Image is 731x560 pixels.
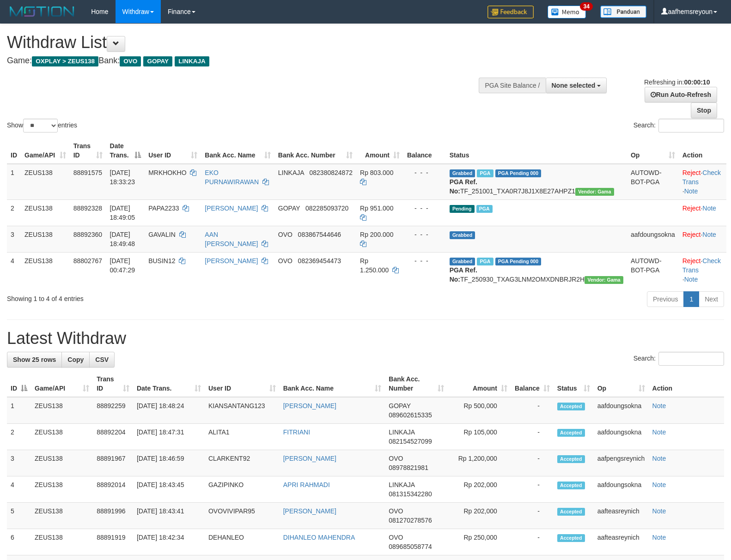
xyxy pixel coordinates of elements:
th: Action [679,138,726,164]
td: ZEUS138 [31,503,93,529]
th: Trans ID: activate to sort column ascending [70,138,106,164]
th: Op: activate to sort column ascending [627,138,679,164]
a: CSV [89,352,115,367]
td: 6 [7,529,31,555]
th: Bank Acc. Name: activate to sort column ascending [201,138,274,164]
a: Note [684,187,698,195]
span: Show 25 rows [13,356,56,363]
th: Status [446,138,627,164]
span: GOPAY [278,205,300,212]
th: Date Trans.: activate to sort column descending [106,138,145,164]
span: Copy 082285093720 to clipboard [305,205,348,212]
td: 88892014 [93,476,133,503]
span: Rp 803.000 [360,169,393,176]
h1: Withdraw List [7,33,478,52]
span: Marked by aafpengsreynich [476,205,493,213]
td: GAZIPINKO [205,476,280,503]
span: Vendor URL: https://trx31.1velocity.biz [585,276,623,284]
td: - [511,476,554,503]
th: User ID: activate to sort column ascending [205,371,280,397]
a: AAN [PERSON_NAME] [205,231,258,247]
td: 2 [7,199,21,226]
strong: 00:00:10 [684,78,710,86]
td: - [511,424,554,450]
td: ZEUS138 [31,424,93,450]
span: Accepted [557,429,585,437]
b: PGA Ref. No: [450,266,477,283]
span: 88892360 [73,231,102,238]
span: OVO [389,507,403,515]
th: Action [649,371,724,397]
span: Accepted [557,403,585,410]
a: [PERSON_NAME] [283,507,336,515]
th: Bank Acc. Number: activate to sort column ascending [274,138,356,164]
span: Refreshing in: [644,78,710,86]
a: Reject [682,257,701,265]
span: Marked by aafpengsreynich [477,169,493,177]
td: CLARKENT92 [205,450,280,476]
td: · · [679,164,726,200]
td: ZEUS138 [31,529,93,555]
td: 1 [7,164,21,200]
td: Rp 202,000 [448,476,511,503]
td: aafdoungsokna [594,424,649,450]
td: [DATE] 18:42:34 [133,529,205,555]
th: ID [7,138,21,164]
td: 88891967 [93,450,133,476]
td: 2 [7,424,31,450]
label: Search: [634,119,724,132]
a: Reject [682,231,701,238]
a: Note [702,231,716,238]
a: Note [652,507,666,515]
span: Grabbed [450,258,475,265]
td: - [511,503,554,529]
span: 88891575 [73,169,102,176]
span: [DATE] 00:47:29 [110,257,135,274]
span: LINKAJA [278,169,304,176]
span: MRKHOKHO [148,169,186,176]
td: [DATE] 18:43:45 [133,476,205,503]
a: [PERSON_NAME] [283,455,336,462]
td: aafdoungsokna [594,397,649,424]
th: Date Trans.: activate to sort column ascending [133,371,205,397]
a: Reject [682,205,701,212]
td: aafpengsreynich [594,450,649,476]
td: aafdoungsokna [594,476,649,503]
a: Note [652,534,666,541]
a: Note [684,276,698,283]
span: OVO [389,534,403,541]
span: Copy 089685058774 to clipboard [389,543,432,550]
span: Rp 200.000 [360,231,393,238]
span: Copy 089602615335 to clipboard [389,411,432,419]
div: PGA Site Balance / [479,78,545,93]
a: Check Trans [682,257,721,274]
td: 1 [7,397,31,424]
span: None selected [552,82,596,89]
input: Search: [658,352,724,366]
span: Copy 082154527099 to clipboard [389,438,432,445]
span: Grabbed [450,169,475,177]
span: PAPA2233 [148,205,179,212]
span: Copy 081270278576 to clipboard [389,517,432,524]
label: Search: [634,352,724,366]
a: Next [699,291,724,307]
span: Rp 1.250.000 [360,257,389,274]
span: Accepted [557,455,585,463]
td: TF_250930_TXAG3LNM2OMXDNBRJR2H [446,252,627,288]
span: OVO [120,56,141,66]
h1: Latest Withdraw [7,329,724,348]
th: Game/API: activate to sort column ascending [31,371,93,397]
td: aafteasreynich [594,503,649,529]
th: Status: activate to sort column ascending [554,371,594,397]
a: APRI RAHMADI [283,481,330,488]
th: Op: activate to sort column ascending [594,371,649,397]
img: MOTION_logo.png [7,5,77,18]
td: ZEUS138 [21,252,70,288]
span: PGA Pending [495,258,542,265]
td: 3 [7,226,21,252]
a: Note [652,455,666,462]
td: TF_251001_TXA0R7J8J1X8E27AHPZ1 [446,164,627,200]
span: OVO [389,455,403,462]
a: Show 25 rows [7,352,62,367]
label: Show entries [7,119,77,132]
